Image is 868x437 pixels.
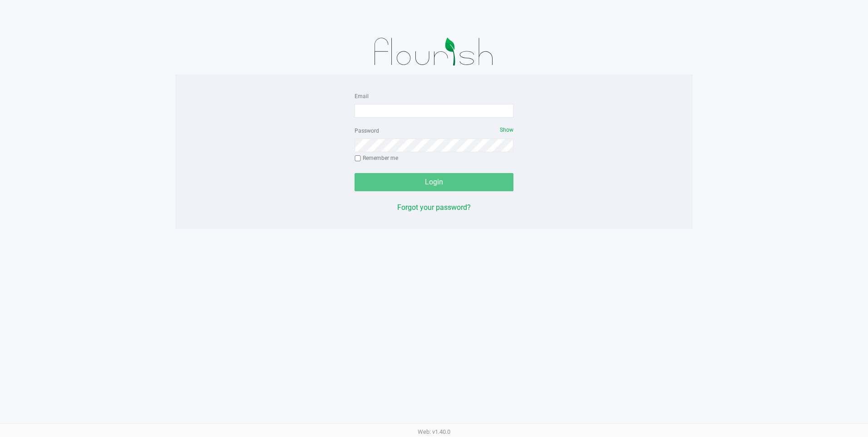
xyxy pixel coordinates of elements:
label: Remember me [355,154,398,162]
span: Web: v1.40.0 [418,428,450,435]
label: Password [355,127,379,135]
span: Show [500,127,513,133]
label: Email [355,92,369,100]
input: Remember me [355,155,361,162]
button: Forgot your password? [397,202,471,213]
